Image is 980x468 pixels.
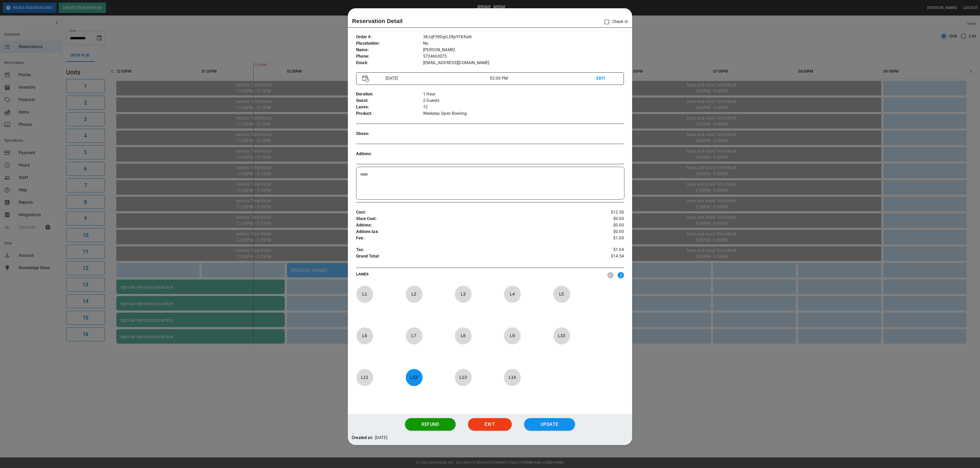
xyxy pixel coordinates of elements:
p: L 8 [455,330,472,342]
p: Addons tax : [356,229,579,235]
p: Phone : [356,53,423,60]
p: $0.00 [579,229,624,235]
p: [DATE] [375,435,387,441]
p: [PERSON_NAME] [423,47,624,53]
p: Product : [356,110,423,117]
p: L 2 [405,288,423,300]
p: Shoe Cost : [356,216,579,222]
p: [DATE] [384,75,490,81]
p: L 3 [455,288,472,300]
p: Weekday Open Bowling [423,110,624,117]
p: $14.54 [579,253,624,261]
p: Guest : [356,97,423,104]
p: $0.00 [579,216,624,222]
p: 12 [423,104,624,110]
button: Update [524,418,575,431]
p: 5734663075 [423,53,624,60]
p: $1.00 [579,235,624,241]
p: [EMAIL_ADDRESS][DOMAIN_NAME] [423,60,624,66]
p: Cost : [356,209,579,216]
p: Duration : [356,91,423,97]
p: L 10 [553,330,570,342]
p: Tax : [356,247,579,253]
p: Addons : [356,151,423,157]
p: LANES [356,271,603,279]
p: L 9 [504,330,521,342]
p: No [423,40,624,47]
p: L 13 [455,371,472,383]
img: nav_left.svg [607,272,614,278]
p: Shoes : [356,131,423,137]
p: Grand Total : [356,253,579,261]
p: Created at: [352,435,373,441]
p: 38JqP39DgtLE8pYFKRaN [423,34,624,40]
button: Exit [468,418,511,431]
p: Name : [356,47,423,53]
p: Email : [356,60,423,66]
p: Addons : [356,222,579,229]
p: Lanes : [356,104,423,110]
img: Vector [362,75,369,82]
p: EDIT [596,75,618,82]
p: 1 Hour [423,91,624,97]
p: L 14 [504,371,521,383]
p: Fee : [356,235,579,241]
p: $12.50 [579,209,624,216]
p: Check In [601,17,628,27]
p: L 5 [553,288,570,300]
p: 02:00 PM [490,75,596,81]
p: $0.00 [579,222,624,229]
p: L 7 [405,330,423,342]
p: Order # : [356,34,423,40]
img: right.svg [618,272,624,278]
p: L 6 [356,330,373,342]
p: L 11 [356,371,373,383]
p: Placeholder : [356,40,423,47]
p: L 1 [356,288,373,300]
button: Refund [405,418,456,431]
p: 2 Guests [423,97,624,104]
p: L 12 [405,371,423,383]
p: Reservation Detail [352,17,403,25]
p: $1.04 [579,247,624,253]
p: L 4 [504,288,521,300]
